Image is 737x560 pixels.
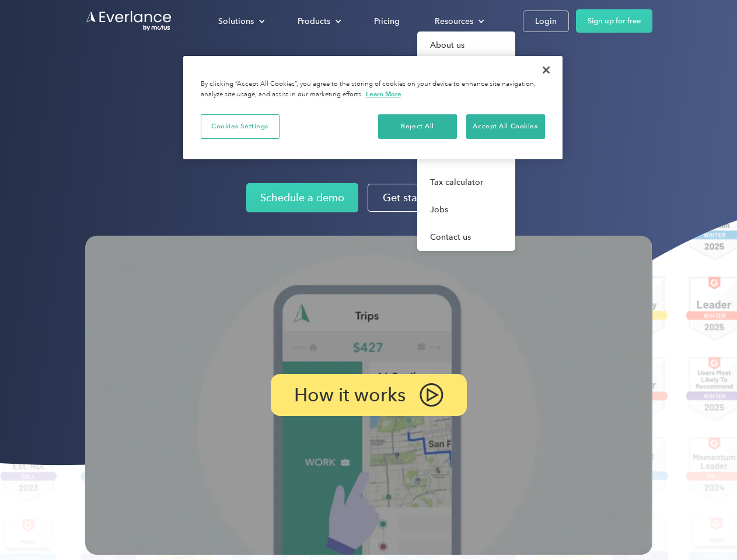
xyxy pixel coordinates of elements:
div: Resources [423,11,494,32]
div: Login [535,14,557,29]
div: Solutions [218,14,254,29]
div: Resources [435,14,473,29]
button: Reject All [378,114,457,139]
div: By clicking “Accept All Cookies”, you agree to the storing of cookies on your device to enhance s... [201,79,545,100]
button: Cookies Settings [201,114,280,139]
a: Jobs [417,196,515,223]
a: Tax calculator [417,169,515,196]
button: Accept All Cookies [466,114,545,139]
div: Products [298,14,330,29]
div: Pricing [374,14,400,29]
div: Products [286,11,351,32]
nav: Resources [417,32,515,251]
div: Cookie banner [183,56,563,159]
a: Get started for free [368,184,491,212]
a: Schedule a demo [246,183,358,212]
a: Login [523,10,569,32]
a: Contact us [417,223,515,251]
input: Submit [86,69,145,94]
a: Go to homepage [85,10,173,32]
div: Solutions [207,11,274,32]
a: Pricing [362,11,411,32]
a: About us [417,32,515,59]
a: More information about your privacy, opens in a new tab [366,90,401,98]
button: Close [533,57,559,83]
div: Privacy [183,56,563,159]
a: Sign up for free [576,9,652,33]
p: How it works [294,388,406,402]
